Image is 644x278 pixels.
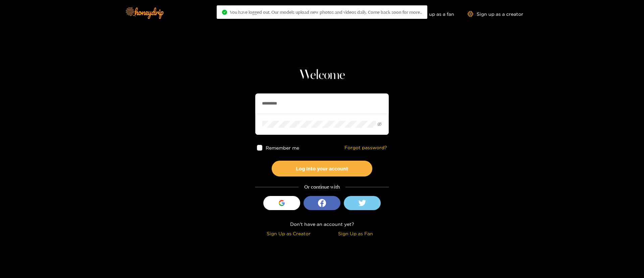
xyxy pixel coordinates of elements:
span: eye-invisible [377,122,382,126]
div: Or continue with [255,183,389,191]
a: Sign up as a fan [408,11,454,17]
div: Sign Up as Fan [324,230,387,237]
span: You have logged out. Our models upload new photos and videos daily. Come back soon for more.. [230,9,422,15]
a: Forgot password? [344,145,387,151]
button: Log into your account [272,161,372,176]
div: Sign Up as Creator [257,230,320,237]
h1: Welcome [255,67,389,83]
span: check-circle [222,10,227,15]
a: Sign up as a creator [468,11,523,17]
span: Remember me [266,145,300,150]
div: Don't have an account yet? [255,220,389,228]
